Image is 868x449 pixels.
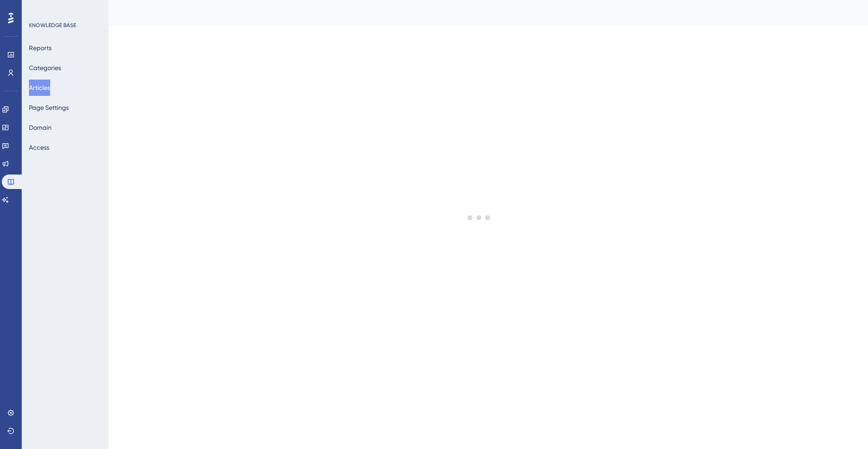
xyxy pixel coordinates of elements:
[29,139,49,156] button: Access
[29,60,61,76] button: Categories
[29,40,52,56] button: Reports
[29,22,76,29] div: KNOWLEDGE BASE
[29,119,52,136] button: Domain
[29,99,69,116] button: Page Settings
[29,80,50,96] button: Articles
